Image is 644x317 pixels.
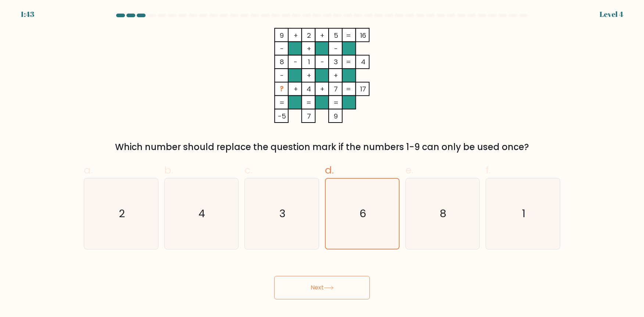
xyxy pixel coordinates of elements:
[84,163,93,177] span: a.
[334,44,338,53] tspan: -
[280,44,284,53] tspan: -
[334,112,338,121] tspan: 9
[334,31,338,40] tspan: 5
[360,31,366,40] tspan: 16
[320,84,325,94] tspan: +
[333,98,339,107] tspan: =
[308,57,310,66] tspan: 1
[293,84,298,94] tspan: +
[164,163,173,177] span: b.
[88,141,556,154] div: Which number should replace the question mark if the numbers 1-9 can only be used once?
[119,206,125,221] text: 2
[522,206,525,221] text: 1
[346,84,351,94] tspan: =
[360,84,366,94] tspan: 17
[334,84,338,94] tspan: 7
[293,31,298,40] tspan: +
[294,57,297,66] tspan: -
[280,84,284,94] tspan: ?
[405,163,414,177] span: e.
[486,163,491,177] span: f.
[307,84,311,94] tspan: 4
[306,98,311,107] tspan: =
[274,276,370,299] button: Next
[307,112,311,121] tspan: 7
[325,163,334,177] span: d.
[279,206,286,221] text: 3
[280,31,284,40] tspan: 9
[600,9,623,20] div: Level 4
[199,206,205,221] text: 4
[307,31,311,40] tspan: 2
[346,57,351,66] tspan: =
[359,206,366,221] text: 6
[280,71,284,80] tspan: -
[440,206,447,221] text: 8
[278,112,286,121] tspan: -5
[346,31,351,40] tspan: =
[334,57,338,66] tspan: 3
[279,98,285,107] tspan: =
[307,71,311,80] tspan: +
[361,57,365,66] tspan: 4
[244,163,253,177] span: c.
[21,9,34,20] div: 1:43
[320,31,325,40] tspan: +
[307,44,311,53] tspan: +
[280,57,284,66] tspan: 8
[333,71,338,80] tspan: +
[321,57,324,66] tspan: -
